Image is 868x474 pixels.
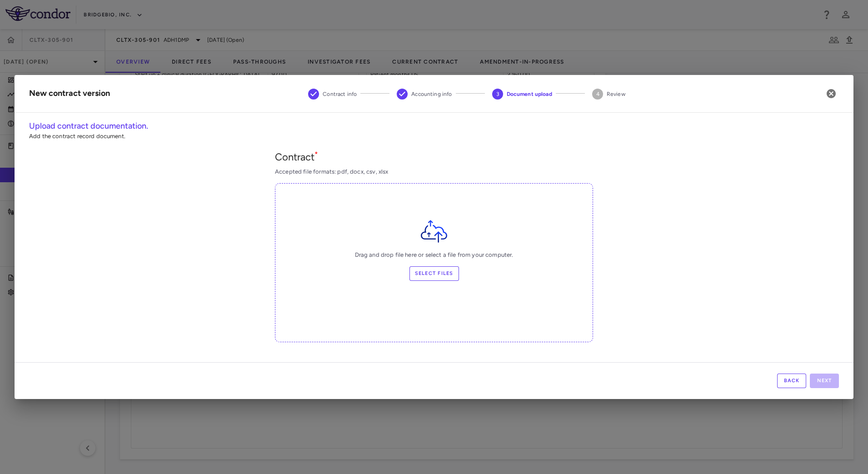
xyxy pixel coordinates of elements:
span: Document upload [507,90,552,98]
button: Back [777,374,806,388]
span: Contract info [323,90,357,98]
button: Accounting info [389,78,459,110]
p: Accepted file formats: pdf, docx, csv, xlsx [275,168,593,176]
button: Document upload [485,78,559,110]
label: Select files [409,266,459,281]
p: Add the contract record document. [29,132,839,140]
button: Contract info [301,78,364,110]
span: Accounting info [411,90,452,98]
div: New contract version [29,87,110,100]
text: 3 [496,91,499,97]
img: File Icon [421,220,447,243]
h5: Contract [275,150,593,165]
h6: Upload contract documentation. [29,120,839,132]
p: Drag and drop file here or select a file from your computer. [275,251,593,259]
